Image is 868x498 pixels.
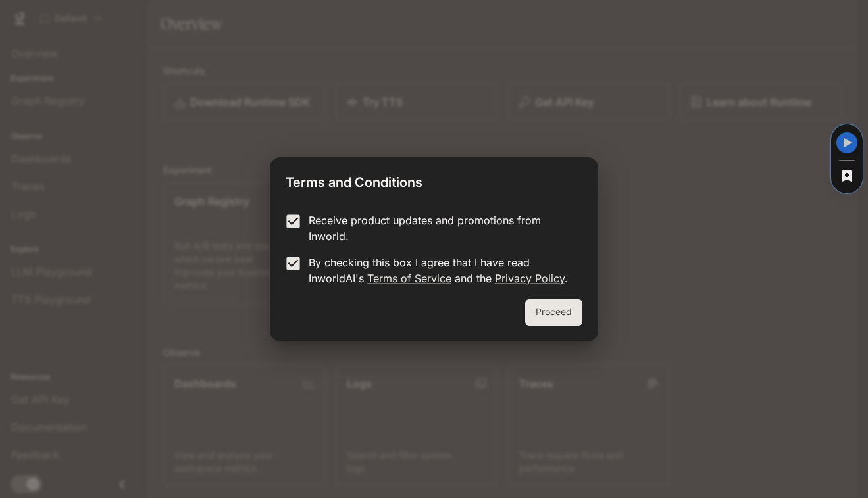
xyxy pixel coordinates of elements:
[367,272,451,285] a: Terms of Service
[309,255,572,286] p: By checking this box I agree that I have read InworldAI's and the .
[495,272,565,285] a: Privacy Policy
[309,212,572,244] p: Receive product updates and promotions from Inworld.
[270,157,598,202] h2: Terms and Conditions
[525,299,582,326] button: Proceed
